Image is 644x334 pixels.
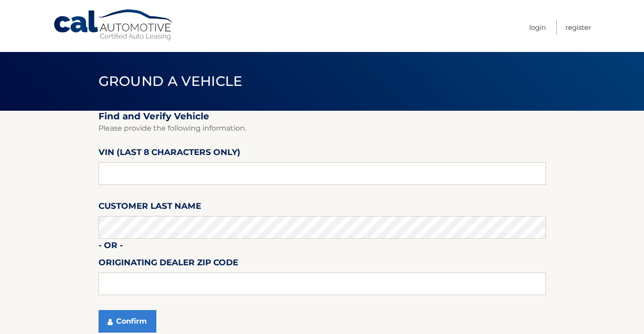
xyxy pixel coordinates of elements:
[99,111,546,122] h2: Find and Verify Vehicle
[529,20,546,35] a: Login
[99,122,546,135] p: Please provide the following information.
[99,239,123,255] label: - or -
[99,73,243,89] span: Ground a Vehicle
[99,256,238,273] label: Originating Dealer Zip Code
[565,20,591,35] a: Register
[99,199,201,216] label: Customer Last Name
[99,310,156,333] button: Confirm
[99,146,240,162] label: VIN (last 8 characters only)
[53,9,175,41] a: Cal Automotive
